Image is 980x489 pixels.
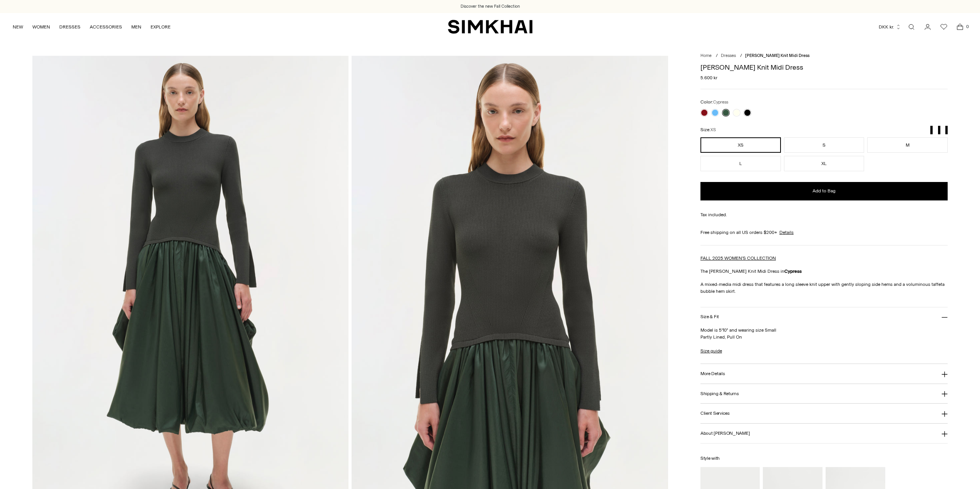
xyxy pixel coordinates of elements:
[700,307,948,327] button: Size & Fit
[700,391,739,396] h3: Shipping & Returns
[700,456,948,461] h6: Style with
[936,19,952,35] a: Wishlist
[700,364,948,384] button: More Details
[721,53,736,58] a: Dresses
[700,53,948,59] nav: breadcrumbs
[700,74,717,81] span: 5.600 kr
[745,53,809,58] span: [PERSON_NAME] Knit Midi Dress
[700,411,730,416] h3: Client Services
[700,137,781,153] button: XS
[904,19,919,35] a: Open search modal
[700,424,948,443] button: About [PERSON_NAME]
[700,327,948,340] p: Model is 5'10" and wearing size Small Partly Lined, Pull On
[700,314,719,319] h3: Size & Fit
[700,255,776,261] a: FALL 2025 WOMEN'S COLLECTION
[151,18,171,35] a: EXPLORE
[700,347,722,354] a: Size guide
[700,229,948,236] div: Free shipping on all US orders $200+
[700,126,716,134] label: Size:
[700,156,781,171] button: L
[812,188,836,194] span: Add to Bag
[710,127,716,132] span: XS
[700,371,725,376] h3: More Details
[700,64,948,71] h1: [PERSON_NAME] Knit Midi Dress
[59,18,80,35] a: DRESSES
[716,53,718,59] div: /
[713,100,728,105] span: Cypress
[700,404,948,423] button: Client Services
[700,211,948,218] div: Tax included.
[779,229,794,236] a: Details
[700,281,948,295] p: A mixed-media midi dress that features a long sleeve knit upper with gently sloping side hems and...
[448,19,533,34] a: SIMKHAI
[32,18,50,35] a: WOMEN
[13,18,23,35] a: NEW
[920,19,935,35] a: Go to the account page
[964,23,971,30] span: 0
[952,19,968,35] a: Open cart modal
[867,137,948,153] button: M
[784,269,802,274] strong: Cypress
[879,18,901,35] button: DKK kr.
[700,53,712,58] a: Home
[784,156,864,171] button: XL
[700,431,750,436] h3: About [PERSON_NAME]
[90,18,122,35] a: ACCESSORIES
[131,18,141,35] a: MEN
[461,3,520,10] a: Discover the new Fall Collection
[740,53,742,59] div: /
[700,268,948,275] p: The [PERSON_NAME] Knit Midi Dress in
[700,98,728,106] label: Color:
[700,384,948,404] button: Shipping & Returns
[700,182,948,200] button: Add to Bag
[784,137,864,153] button: S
